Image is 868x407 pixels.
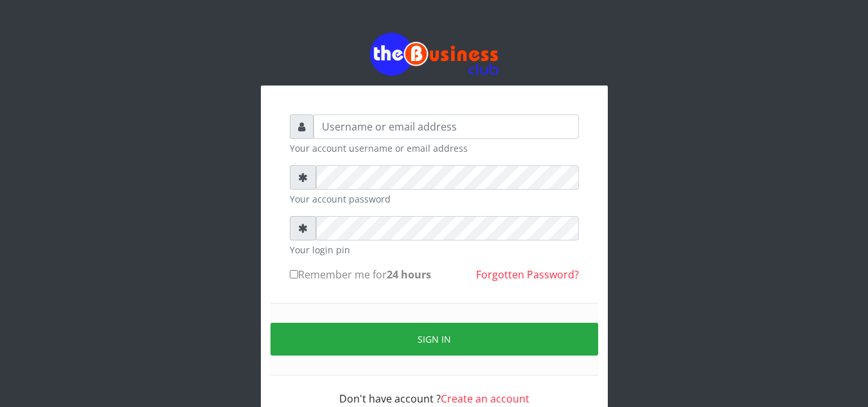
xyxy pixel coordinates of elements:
small: Your login pin [290,243,579,257]
a: Create an account [441,392,529,406]
div: Don't have account ? [290,375,579,406]
label: Remember me for [290,267,431,282]
button: Sign in [270,323,598,356]
small: Your account password [290,192,579,206]
input: Remember me for24 hours [290,270,298,278]
small: Your account username or email address [290,141,579,155]
input: Username or email address [314,114,579,139]
b: 24 hours [387,267,431,282]
a: Forgotten Password? [476,267,579,282]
